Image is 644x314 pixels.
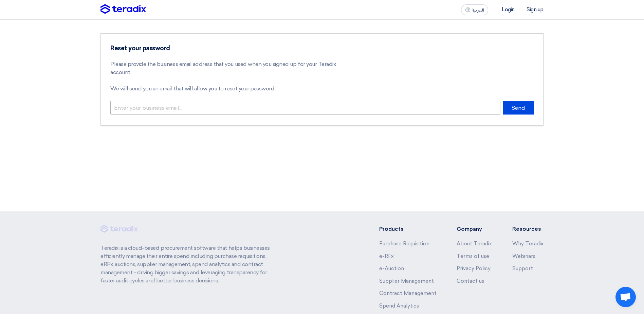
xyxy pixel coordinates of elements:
[379,290,437,296] a: Contract Management
[457,241,492,247] a: About Teradix
[503,101,534,115] button: Send
[527,6,544,13] li: Sign up
[379,265,404,272] a: e-Auction
[512,241,544,247] a: Why Teradix
[615,287,636,307] div: Open chat
[457,278,484,284] a: Contact us
[457,265,491,272] a: Privacy Policy
[110,45,343,52] h3: Reset your password
[472,8,484,13] span: العربية
[379,253,394,259] a: e-RFx
[110,60,343,76] p: Please provide the business email address that you used when you signed up for your Teradix account
[461,4,488,15] button: العربية
[110,101,500,115] input: Enter your business email...
[379,303,419,309] a: Spend Analytics
[512,265,533,272] a: Support
[512,253,535,259] a: Webinars
[110,85,343,93] p: We will send you an email that will allow you to reset your password
[379,241,429,247] a: Purchase Requisition
[512,225,544,233] li: Resources
[457,225,492,233] li: Company
[379,225,437,233] li: Products
[379,278,434,284] a: Supplier Management
[100,244,278,285] p: Teradix is a cloud-based procurement software that helps businesses efficiently manage their enti...
[100,4,146,14] img: Teradix logo
[457,253,489,259] a: Terms of use
[502,6,515,13] li: Login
